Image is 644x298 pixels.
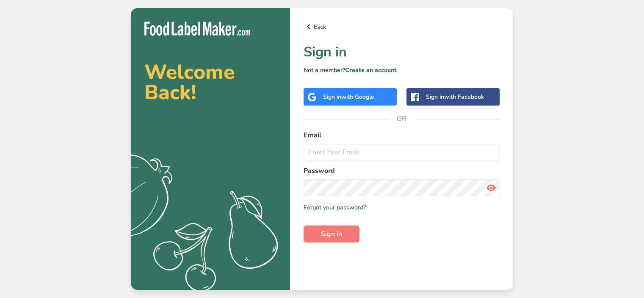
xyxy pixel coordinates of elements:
[304,203,366,212] a: Forgot your password?
[144,22,250,36] img: Food Label Maker
[304,22,500,32] a: Back
[304,66,500,75] p: Not a member?
[304,130,500,140] label: Email
[144,62,276,103] h2: Welcome Back!
[321,229,342,239] span: Sign in
[323,92,374,101] div: Sign in
[444,93,484,101] span: with Facebook
[426,92,484,101] div: Sign in
[304,42,500,62] h1: Sign in
[304,226,359,242] button: Sign in
[304,144,500,161] input: Enter Your Email
[389,106,415,131] span: OR
[345,66,397,74] a: Create an account
[304,166,500,176] label: Password
[341,93,374,101] span: with Google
